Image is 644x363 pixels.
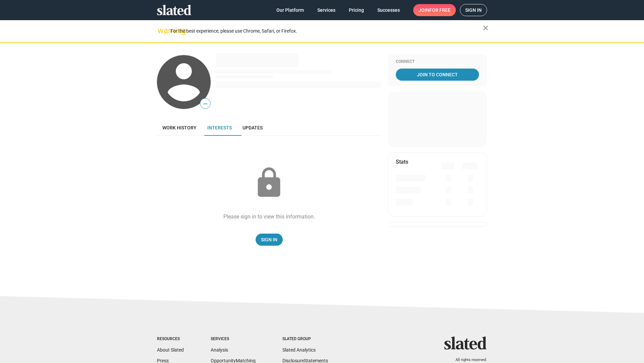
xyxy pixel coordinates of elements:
[372,4,405,16] a: Successes
[211,336,256,342] div: Services
[211,347,228,353] a: Analysis
[429,4,450,16] span: for free
[256,234,283,246] a: Sign In
[200,99,210,108] span: —
[312,4,341,16] a: Services
[157,336,184,342] div: Resources
[397,69,478,81] span: Join To Connect
[460,4,487,16] a: Sign in
[158,27,166,35] mat-icon: warning
[202,120,237,136] a: Interests
[252,166,286,200] mat-icon: lock
[396,69,479,81] a: Join To Connect
[157,120,202,136] a: Work history
[317,4,335,16] span: Services
[261,234,277,246] span: Sign In
[157,347,184,353] a: About Slated
[271,4,309,16] a: Our Platform
[465,4,482,16] span: Sign in
[282,347,316,353] a: Slated Analytics
[396,59,479,65] div: Connect
[162,125,197,130] span: Work history
[377,4,400,16] span: Successes
[482,24,490,32] mat-icon: close
[413,4,456,16] a: Joinfor free
[223,213,315,220] div: Please sign in to view this information.
[396,158,408,165] mat-card-title: Stats
[170,27,483,36] div: For the best experience, please use Chrome, Safari, or Firefox.
[343,4,369,16] a: Pricing
[276,4,304,16] span: Our Platform
[237,120,268,136] a: Updates
[282,336,328,342] div: Slated Group
[419,4,450,16] span: Join
[349,4,364,16] span: Pricing
[243,125,263,130] span: Updates
[207,125,232,130] span: Interests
